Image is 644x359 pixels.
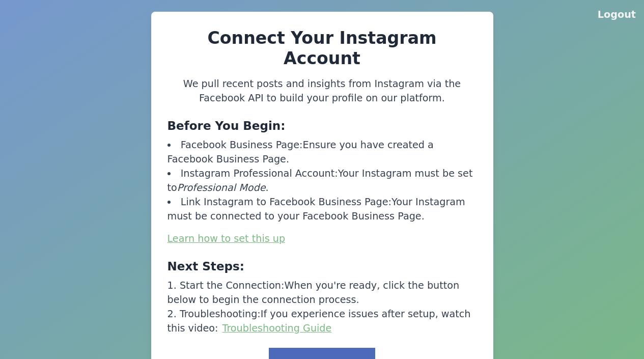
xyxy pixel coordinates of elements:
h3: Next Steps: [167,258,477,274]
li: Ensure you have created a Facebook Business Page. [167,138,477,167]
li: If you experience issues after setup, watch this video: [167,307,477,336]
a: Troubleshooting Guide [222,322,332,334]
h3: Before You Begin: [167,118,477,134]
span: Instagram Professional Account: [181,168,338,179]
span: Professional Mode [177,182,266,194]
span: Link Instagram to Facebook Business Page: [181,196,391,208]
li: Your Instagram must be connected to your Facebook Business Page. [167,195,477,224]
p: We pull recent posts and insights from Instagram via the Facebook API to build your profile on ou... [167,77,477,105]
a: Learn how to set this up [167,233,286,244]
span: Troubleshooting: [180,308,261,320]
button: Logout [598,8,636,22]
span: Facebook Business Page: [181,139,303,151]
li: Your Instagram must be set to . [167,167,477,195]
span: Start the Connection: [180,280,285,291]
li: When you're ready, click the button below to begin the connection process. [167,279,477,307]
h2: Connect Your Instagram Account [167,28,477,69]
